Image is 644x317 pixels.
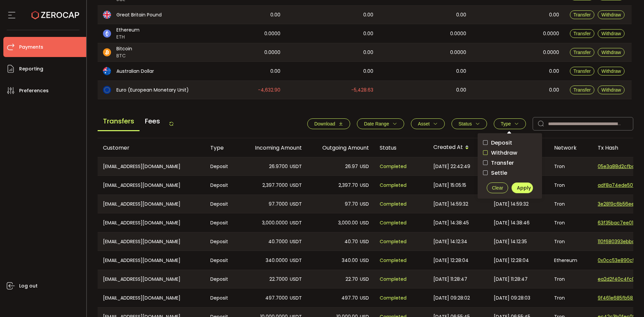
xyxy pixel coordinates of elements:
div: Customer [98,144,205,152]
button: Withdraw [598,67,625,75]
span: 0.00 [270,11,280,19]
span: 26.9700 [269,163,288,170]
span: Transfer [574,68,591,74]
span: 0.0000 [450,30,466,38]
span: 0.0000 [264,49,280,56]
span: Withdraw [601,50,621,55]
img: eur_portfolio.svg [103,86,111,94]
span: Date Range [364,121,389,126]
span: [DATE] 14:38:45 [433,219,469,227]
span: Transfer [574,50,591,55]
span: 340.00 [342,257,358,264]
span: [DATE] 15:05:15 [433,181,466,189]
button: Transfer [570,86,595,94]
span: USDT [290,200,302,208]
span: Type [501,121,511,126]
span: Withdraw [601,31,621,36]
div: Type [205,144,240,152]
span: 0.0000 [450,49,466,56]
div: Ethereum [549,251,592,270]
span: 0.00 [456,11,466,19]
span: Deposit [488,140,512,146]
span: 0.00 [549,11,559,19]
img: aud_portfolio.svg [103,67,111,75]
div: [EMAIL_ADDRESS][DOMAIN_NAME] [98,176,205,195]
span: 0.0000 [543,49,559,56]
div: [EMAIL_ADDRESS][DOMAIN_NAME] [98,288,205,307]
span: 40.7000 [268,238,288,246]
span: 0.00 [270,67,280,75]
span: [DATE] 14:12:35 [494,238,527,246]
span: Completed [380,294,407,302]
span: [DATE] 09:28:02 [433,294,470,302]
span: 497.70 [341,294,358,302]
span: 340.0000 [266,257,288,264]
div: [EMAIL_ADDRESS][DOMAIN_NAME] [98,270,205,288]
div: Deposit [205,270,240,288]
div: [EMAIL_ADDRESS][DOMAIN_NAME] [98,157,205,175]
span: [DATE] 14:59:32 [494,200,529,208]
span: Download [314,121,335,126]
span: 0.00 [549,67,559,75]
div: Tron [549,157,592,175]
span: 97.70 [345,200,358,208]
button: Clear [487,182,508,193]
button: Type [494,118,526,129]
div: Deposit [205,251,240,270]
span: USDT [290,257,302,264]
div: [EMAIL_ADDRESS][DOMAIN_NAME] [98,251,205,270]
button: Transfer [570,48,595,57]
span: Withdraw [601,12,621,17]
button: Apply [512,182,533,193]
span: 0.00 [456,67,466,75]
img: btc_portfolio.svg [103,48,111,56]
span: BTC [116,52,132,59]
button: Asset [411,118,445,129]
img: gbp_portfolio.svg [103,11,111,19]
div: Deposit [205,232,240,251]
span: [DATE] 11:28:47 [433,275,467,283]
span: [DATE] 14:59:32 [433,200,468,208]
div: [EMAIL_ADDRESS][DOMAIN_NAME] [98,195,205,213]
span: Transfer [574,12,591,17]
span: Completed [380,275,407,283]
span: ETH [116,34,140,41]
button: Transfer [570,10,595,19]
span: 2,397.70 [338,181,358,189]
span: Withdraw [488,150,517,156]
span: Withdraw [601,68,621,74]
span: 497.7000 [265,294,288,302]
span: Clear [492,185,503,191]
span: Payments [19,42,43,52]
div: Outgoing Amount [307,144,374,152]
span: 97.7000 [269,200,288,208]
button: Withdraw [598,10,625,19]
span: Completed [380,163,407,170]
div: [EMAIL_ADDRESS][DOMAIN_NAME] [98,213,205,232]
iframe: Chat Widget [610,285,644,317]
span: -4,632.90 [258,86,280,94]
div: Deposit [205,157,240,175]
span: Completed [380,238,407,246]
div: Tron [549,270,592,288]
div: Deposit [205,176,240,195]
span: USDT [290,219,302,227]
div: Status [374,144,428,152]
div: Deposit [205,213,240,232]
div: Tron [549,213,592,232]
span: Transfers [98,112,140,131]
img: eth_portfolio.svg [103,30,111,38]
button: Transfer [570,29,595,38]
span: 0.00 [363,11,373,19]
span: 2,397.7000 [262,181,288,189]
span: Completed [380,219,407,227]
span: [DATE] 22:42:49 [433,163,470,170]
span: Fees [140,112,165,130]
span: USD [360,200,369,208]
span: [DATE] 14:12:34 [433,238,467,246]
span: [DATE] 11:28:47 [494,275,528,283]
span: Completed [380,257,407,264]
div: [EMAIL_ADDRESS][DOMAIN_NAME] [98,232,205,251]
div: Incoming Amount [240,144,307,152]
